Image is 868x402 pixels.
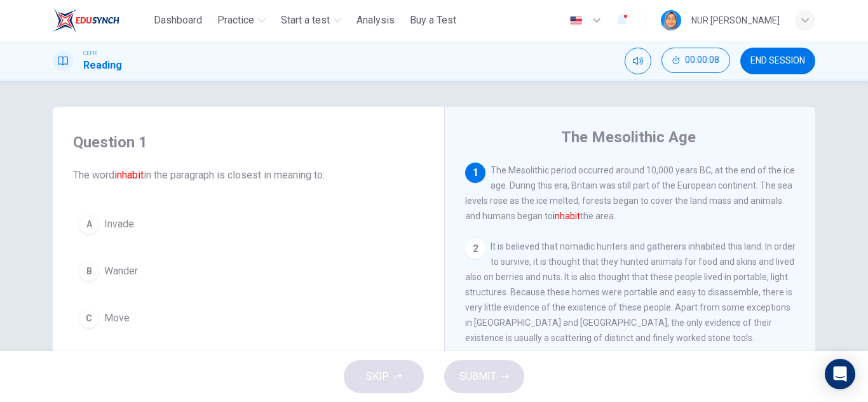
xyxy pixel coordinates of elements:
span: Analysis [356,13,395,28]
div: A [79,214,99,234]
button: Buy a Test [405,9,461,32]
span: Move [104,311,130,326]
button: Dashboard [149,9,207,32]
div: 2 [465,239,485,259]
a: ELTC logo [53,8,149,33]
button: Practice [212,9,271,32]
div: C [79,308,99,328]
div: NUR [PERSON_NAME] [691,13,780,28]
button: DSettle [73,349,424,381]
span: CEFR [83,49,97,58]
span: Buy a Test [410,13,456,28]
span: The Mesolithic period occurred around 10,000 years BC, at the end of the ice age. During this era... [465,165,795,221]
button: END SESSION [740,48,815,74]
span: 00:00:08 [685,55,719,65]
div: Hide [661,48,730,74]
font: inhabit [553,211,580,221]
span: Start a test [281,13,330,28]
button: AInvade [73,208,424,240]
button: Start a test [276,9,346,32]
div: Open Intercom Messenger [825,359,855,389]
h4: The Mesolithic Age [561,127,696,147]
div: 1 [465,163,485,183]
div: Mute [625,48,651,74]
h4: Question 1 [73,132,424,152]
span: Invade [104,217,134,232]
div: B [79,261,99,281]
button: BWander [73,255,424,287]
img: en [568,16,584,25]
button: CMove [73,302,424,334]
span: Wander [104,264,138,279]
h1: Reading [83,58,122,73]
span: END SESSION [750,56,805,66]
button: Analysis [351,9,400,32]
img: Profile picture [661,10,681,30]
span: It is believed that nomadic hunters and gatherers inhabited this land. In order to survive, it is... [465,241,796,343]
span: Dashboard [154,13,202,28]
font: inhabit [114,169,144,181]
button: 00:00:08 [661,48,730,73]
img: ELTC logo [53,8,119,33]
span: Practice [217,13,254,28]
span: The word in the paragraph is closest in meaning to: [73,168,424,183]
